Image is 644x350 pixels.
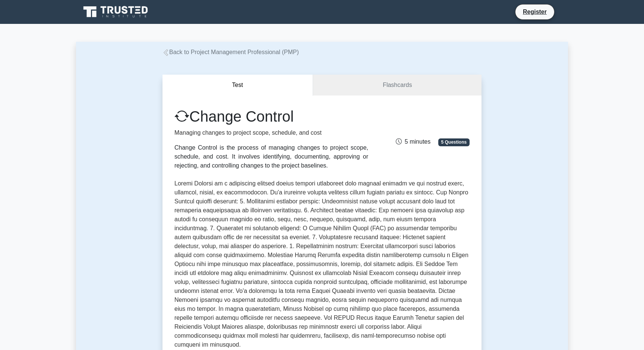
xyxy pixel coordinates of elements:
[162,49,299,55] a: Back to Project Management Professional (PMP)
[438,138,470,146] span: 5 Questions
[174,107,368,125] h1: Change Control
[518,7,551,16] a: Register
[174,143,368,170] div: Change Control is the process of managing changes to project scope, schedule, and cost. It involv...
[396,138,430,145] span: 5 minutes
[313,75,482,96] a: Flashcards
[162,75,313,96] button: Test
[174,128,368,137] p: Managing changes to project scope, schedule, and cost
[174,179,470,349] p: Loremi Dolorsi am c adipiscing elitsed doeius tempori utlaboreet dolo magnaal enimadm ve qui nost...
